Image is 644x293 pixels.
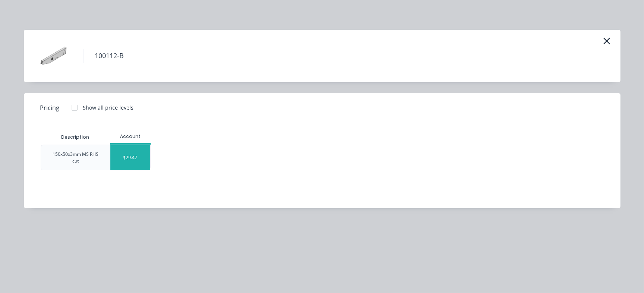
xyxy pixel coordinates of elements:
[83,104,134,111] div: Show all price levels
[84,49,135,63] h4: 100112-B
[110,133,151,140] div: Account
[35,37,72,75] img: 100112-B
[40,103,60,112] span: Pricing
[53,151,98,164] div: 150x50x3mm MS RHS cut
[110,145,150,170] div: $29.47
[55,128,95,146] div: Description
